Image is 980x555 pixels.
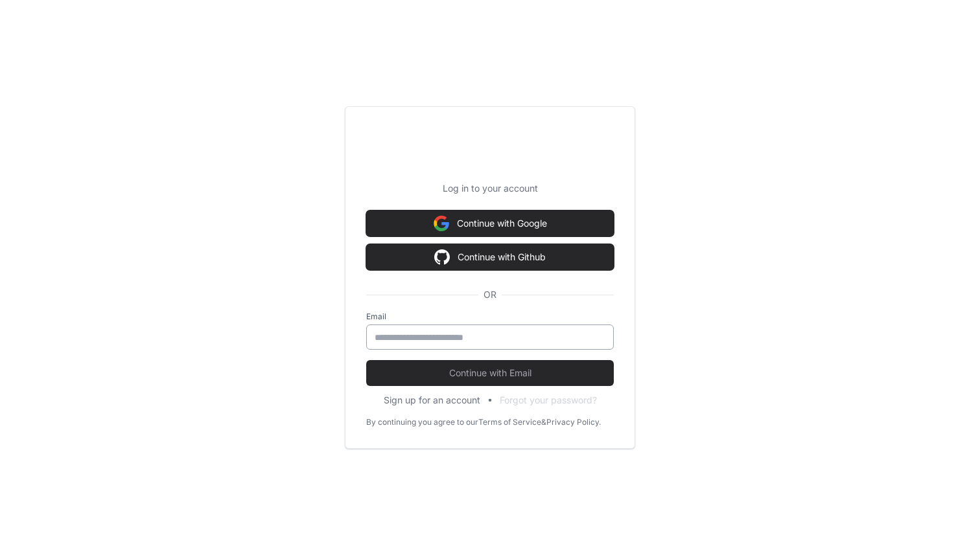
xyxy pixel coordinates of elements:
a: Privacy Policy. [546,417,601,427]
button: Continue with Google [366,210,614,236]
span: Continue with Email [366,367,614,379]
img: Sign in with google [434,210,449,236]
span: OR [478,288,502,301]
div: By continuing you agree to our [366,417,478,427]
button: Continue with Github [366,244,614,270]
div: & [541,417,546,427]
button: Forgot your password? [500,394,597,407]
p: Log in to your account [366,182,614,195]
img: Sign in with google [434,244,450,270]
button: Sign up for an account [384,394,480,407]
label: Email [366,311,614,322]
a: Terms of Service [478,417,541,427]
button: Continue with Email [366,360,614,386]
